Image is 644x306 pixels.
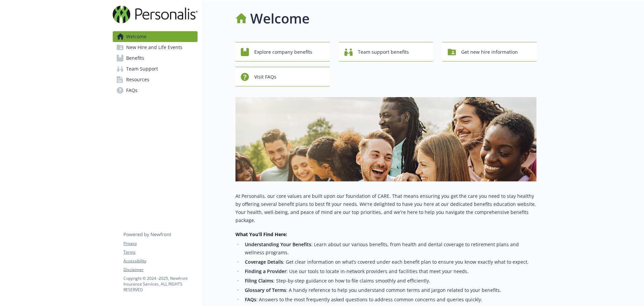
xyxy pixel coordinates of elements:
[113,53,198,63] a: Benefits
[126,42,182,53] span: New Hire and Life Events
[245,259,283,265] strong: Coverage Details
[123,249,197,255] a: Terms
[235,192,537,224] p: At Personalis, our core values are built upon our foundation of CARE. That means ensuring you get...
[243,241,537,257] li: : Learn about our various benefits, from health and dental coverage to retirement plans and welln...
[123,275,197,293] p: Copyright © 2024 - 2025 , Newfront Insurance Services, ALL RIGHTS RESERVED
[126,31,147,42] span: Welcome
[254,71,276,83] span: Visit FAQs
[123,267,197,273] a: Disclaimer
[245,241,311,248] strong: Understanding Your Benefits
[243,277,537,285] li: : Step-by-step guidance on how to file claims smoothly and efficiently.
[113,85,198,96] a: FAQs
[250,8,310,29] h1: Welcome
[243,267,537,275] li: : Use our tools to locate in-network providers and facilities that meet your needs.
[243,286,537,294] li: : A handy reference to help you understand common terms and jargon related to your benefits.
[339,42,433,61] button: Team support benefits
[245,268,286,274] strong: Finding a Provider
[113,31,198,42] a: Welcome
[123,258,197,264] a: Accessibility
[235,67,330,86] button: Visit FAQs
[235,97,537,181] img: overview page banner
[126,53,144,63] span: Benefits
[113,42,198,53] a: New Hire and Life Events
[126,74,149,85] span: Resources
[358,46,409,58] span: Team support benefits
[123,241,197,247] a: Privacy
[126,85,138,96] span: FAQs
[442,42,537,61] button: Get new hire information
[245,296,256,303] strong: FAQs
[245,277,273,284] strong: Filing Claims
[113,63,198,74] a: Team Support
[254,46,312,58] span: Explore company benefits
[113,74,198,85] a: Resources
[243,296,537,304] li: : Answers to the most frequently asked questions to address common concerns and queries quickly.
[245,287,286,293] strong: Glossary of Terms
[235,231,287,237] strong: What You’ll Find Here:
[461,46,518,58] span: Get new hire information
[243,258,537,266] li: : Get clear information on what’s covered under each benefit plan to ensure you know exactly what...
[126,63,158,74] span: Team Support
[235,42,330,61] button: Explore company benefits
